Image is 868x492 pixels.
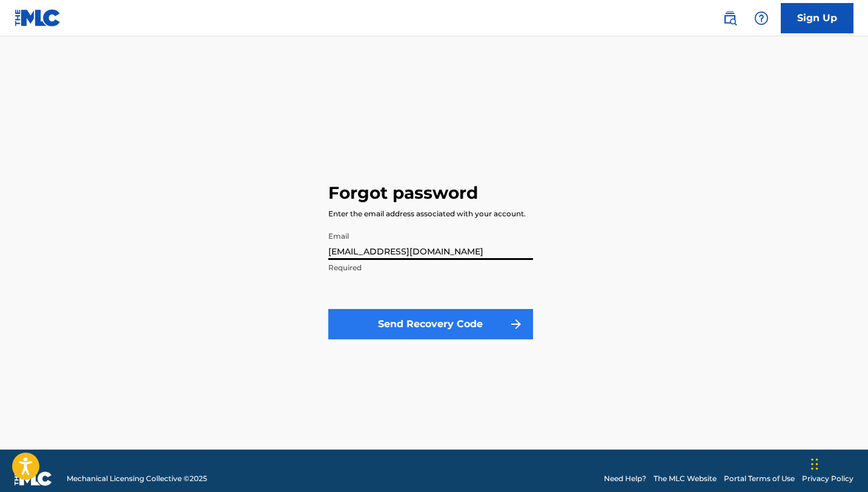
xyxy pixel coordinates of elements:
[328,262,533,273] p: Required
[749,6,774,30] div: Help
[807,434,868,492] iframe: Chat Widget
[15,9,61,27] img: MLC Logo
[328,182,478,204] h3: Forgot password
[724,473,795,484] a: Portal Terms of Use
[15,471,52,486] img: logo
[67,473,207,484] span: Mechanical Licensing Collective © 2025
[604,473,646,484] a: Need Help?
[718,6,742,30] a: Public Search
[509,317,523,331] img: f7272a7cc735f4ea7f67.svg
[802,473,853,484] a: Privacy Policy
[328,309,533,339] button: Send Recovery Code
[654,473,717,484] a: The MLC Website
[328,208,526,219] div: Enter the email address associated with your account.
[754,11,769,25] img: help
[781,3,853,33] a: Sign Up
[811,446,818,482] div: Drag
[723,11,737,25] img: search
